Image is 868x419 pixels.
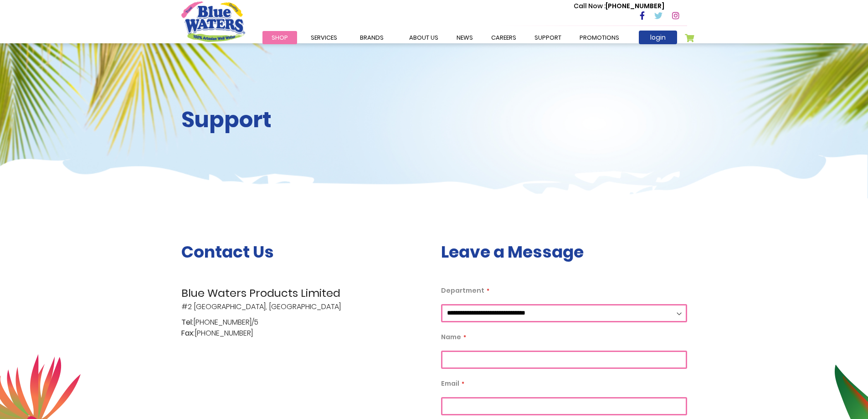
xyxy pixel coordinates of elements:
[181,328,195,339] span: Fax:
[181,317,193,328] span: Tel:
[400,31,447,44] a: about us
[525,31,570,44] a: support
[441,332,461,341] span: Name
[181,285,427,301] span: Blue Waters Products Limited
[639,31,677,44] a: login
[360,33,384,42] span: Brands
[482,31,525,44] a: careers
[570,31,628,44] a: Promotions
[181,285,427,312] p: #2 [GEOGRAPHIC_DATA], [GEOGRAPHIC_DATA]
[311,33,337,42] span: Services
[574,1,606,10] span: Call Now :
[441,379,459,388] span: Email
[441,242,687,262] h3: Leave a Message
[181,242,427,262] h3: Contact Us
[447,31,482,44] a: News
[181,107,427,133] h2: Support
[272,33,288,42] span: Shop
[441,286,484,295] span: Department
[574,1,664,11] p: [PHONE_NUMBER]
[181,317,427,339] p: [PHONE_NUMBER]/5 [PHONE_NUMBER]
[181,1,245,41] a: store logo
